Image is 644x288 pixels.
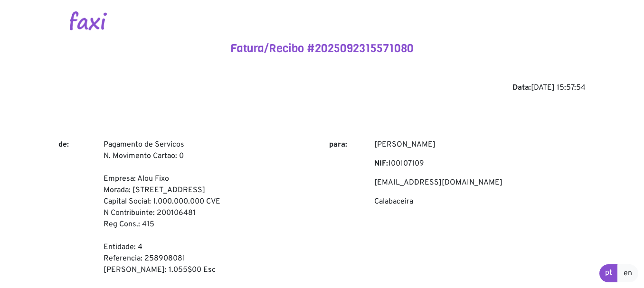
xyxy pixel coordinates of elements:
p: Calabaceira [374,196,586,207]
p: [EMAIL_ADDRESS][DOMAIN_NAME] [374,177,586,188]
a: en [617,264,638,282]
b: de: [58,140,69,149]
p: [PERSON_NAME] [374,139,586,150]
p: 100107109 [374,158,586,169]
b: NIF: [374,159,388,168]
b: para: [329,140,347,149]
a: pt [599,264,618,282]
div: [DATE] 15:57:54 [58,82,586,93]
h4: Fatura/Recibo #2025092315571080 [58,42,586,56]
b: Data: [512,83,531,93]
